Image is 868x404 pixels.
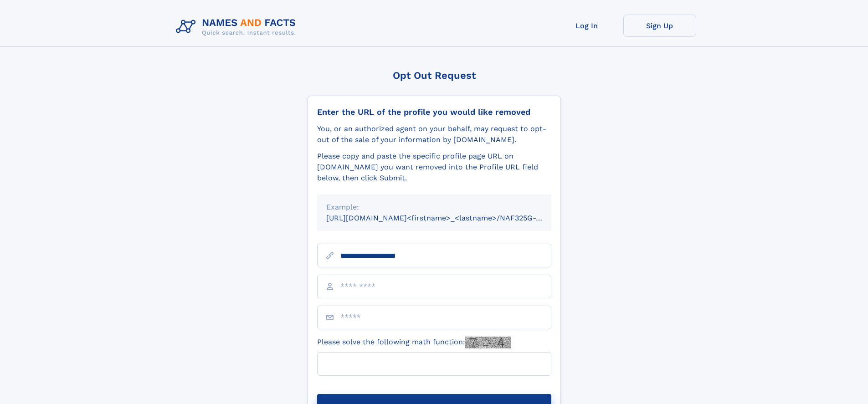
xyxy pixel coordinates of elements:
div: Please copy and paste the specific profile page URL on [DOMAIN_NAME] you want removed into the Pr... [317,151,551,184]
img: Logo Names and Facts [172,15,303,39]
small: [URL][DOMAIN_NAME]<firstname>_<lastname>/NAF325G-xxxxxxxx [326,214,569,222]
div: Opt Out Request [308,70,561,81]
a: Sign Up [623,15,696,37]
div: You, or an authorized agent on your behalf, may request to opt-out of the sale of your informatio... [317,123,551,145]
div: Example: [326,202,542,213]
div: Enter the URL of the profile you would like removed [317,107,551,117]
label: Please solve the following math function: [317,337,511,348]
a: Log In [550,15,623,37]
